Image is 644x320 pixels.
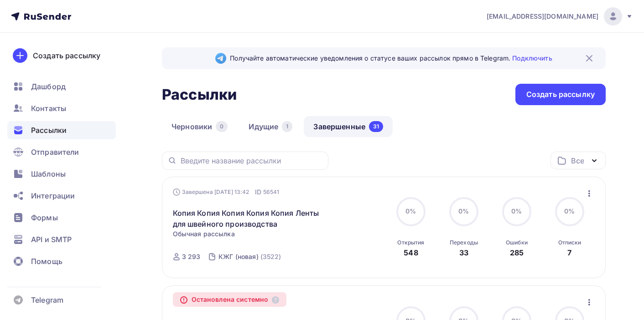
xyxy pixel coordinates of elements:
[526,89,595,100] div: Создать рассылку
[571,155,584,166] div: Все
[218,252,259,261] div: КЖГ (новая)
[215,53,226,64] img: Telegram
[255,188,261,197] span: ID
[7,99,116,117] a: Контакты
[7,208,116,227] a: Формы
[173,208,329,229] a: Копия Копия Копия Копия Копия Ленты для швейного производства
[216,121,228,132] div: 0
[230,54,552,63] span: Получайте автоматические уведомления о статусе ваших рассылок прямо в Telegram.
[31,212,58,223] span: Формы
[450,239,478,246] div: Переходы
[558,239,582,246] div: Отписки
[31,295,63,305] span: Telegram
[510,247,524,258] div: 285
[173,292,287,307] div: Остановлена системно
[263,188,280,197] span: 56541
[162,86,237,104] h2: Рассылки
[7,121,116,139] a: Рассылки
[31,168,66,179] span: Шаблоны
[487,12,598,21] span: [EMAIL_ADDRESS][DOMAIN_NAME]
[31,103,66,114] span: Контакты
[162,116,237,137] a: Черновики0
[511,207,522,215] span: 0%
[260,252,281,261] div: (3522)
[31,125,67,136] span: Рассылки
[31,256,62,267] span: Помощь
[239,116,302,137] a: Идущие1
[405,207,416,215] span: 0%
[458,207,469,215] span: 0%
[31,81,66,92] span: Дашборд
[7,143,116,161] a: Отправители
[512,54,552,62] a: Подключить
[404,247,418,258] div: 548
[33,50,100,61] div: Создать рассылку
[181,156,323,166] input: Введите название рассылки
[369,121,383,132] div: 31
[459,247,468,258] div: 33
[487,7,633,25] a: [EMAIL_ADDRESS][DOMAIN_NAME]
[173,229,235,239] span: Обычная рассылка
[31,190,75,201] span: Интеграции
[506,239,528,246] div: Ошибки
[397,239,424,246] div: Открытия
[31,234,72,245] span: API и SMTP
[7,77,116,96] a: Дашборд
[282,121,292,132] div: 1
[31,147,79,157] span: Отправители
[7,165,116,183] a: Шаблоны
[567,247,571,258] div: 7
[551,152,606,169] button: Все
[564,207,575,215] span: 0%
[304,116,393,137] a: Завершенные31
[173,188,280,197] div: Завершена [DATE] 13:42
[182,252,201,261] div: 3 293
[218,249,282,264] a: КЖГ (новая) (3522)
